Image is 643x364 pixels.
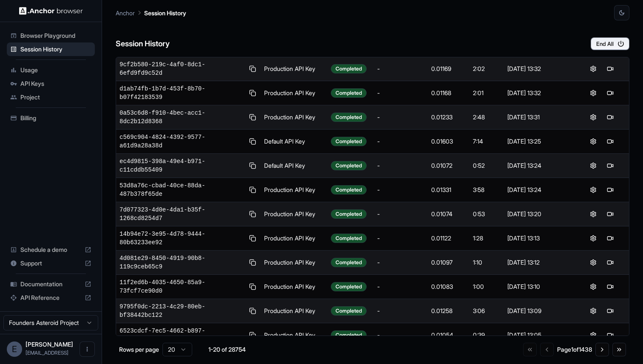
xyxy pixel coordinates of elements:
div: 0.01603 [431,137,467,146]
div: 3:06 [473,307,501,315]
div: API Reference [7,291,95,305]
span: 9cf2b580-219c-4af0-8dc1-6efd9fd9c52d [119,60,244,77]
div: 2:01 [473,89,501,97]
td: Production API Key [261,57,327,81]
td: Production API Key [261,275,327,299]
div: Completed [331,234,367,243]
img: Anchor Logo [19,7,83,15]
div: [DATE] 13:09 [507,307,571,315]
td: Production API Key [261,323,327,347]
div: [DATE] 13:31 [507,113,571,121]
div: - [377,113,424,121]
div: Browser Playground [7,29,95,42]
td: Production API Key [261,178,327,202]
div: - [377,258,424,267]
nav: breadcrumb [116,8,186,17]
td: Production API Key [261,251,327,275]
div: [DATE] 13:05 [507,331,571,339]
div: 0.01097 [431,258,467,267]
span: 9795f0dc-2213-4c29-80eb-bf38442bc122 [119,302,244,319]
td: Production API Key [261,202,327,226]
div: Completed [331,137,367,146]
span: 0a53c6d8-f910-4bec-acc1-8dc2b12d8368 [119,109,244,126]
td: Production API Key [261,226,327,251]
div: - [377,282,424,291]
span: d1ab74fb-1b7d-453f-8b70-b07f42183539 [119,85,244,102]
td: Production API Key [261,81,327,105]
div: Documentation [7,277,95,291]
div: - [377,137,424,146]
div: 0.01083 [431,282,467,291]
div: - [377,186,424,194]
div: 0.01169 [431,65,467,73]
div: 0.01054 [431,331,467,339]
p: Session History [144,8,186,17]
span: Session History [20,45,91,54]
div: - [377,234,424,243]
div: [DATE] 13:10 [507,282,571,291]
div: Support [7,257,95,270]
h6: Session History [116,38,170,50]
div: [DATE] 13:25 [507,137,571,146]
span: API Keys [20,79,91,88]
div: [DATE] 13:13 [507,234,571,243]
div: Completed [331,209,367,219]
span: 6523cdcf-7ec5-4662-b897-5e4305e6bd9a [119,327,244,344]
div: 3:58 [473,186,501,194]
div: Completed [331,161,367,170]
div: 0.01122 [431,234,467,243]
div: Completed [331,113,367,122]
div: Page 1 of 1438 [557,345,592,354]
div: Completed [331,282,367,291]
div: - [377,307,424,315]
div: [DATE] 13:32 [507,89,571,97]
div: Completed [331,185,367,195]
div: Schedule a demo [7,243,95,257]
div: Completed [331,258,367,267]
button: Open menu [80,341,95,357]
div: - [377,89,424,97]
div: [DATE] 13:32 [507,65,571,73]
div: [DATE] 13:20 [507,210,571,218]
span: Browser Playground [20,31,91,40]
span: Documentation [20,280,81,288]
p: Anchor [116,8,135,17]
span: 4d081e29-8450-4919-90b8-119c9ceb65c9 [119,254,244,271]
div: 2:02 [473,65,501,73]
div: Usage [7,63,95,77]
span: 53d8a76c-cbad-40ce-88da-487b378f65de [119,181,244,198]
span: Usage [20,66,91,74]
div: Billing [7,111,95,125]
div: Completed [331,330,367,340]
td: Production API Key [261,105,327,130]
div: Completed [331,64,367,73]
div: 0.01233 [431,113,467,121]
div: 0.01072 [431,161,467,170]
span: 7d077323-4d0e-4da1-b35f-1268cd8254d7 [119,206,244,223]
div: 0.01168 [431,89,467,97]
div: Completed [331,306,367,316]
span: 14b94e72-3e95-4d78-9444-80b63233ee92 [119,230,244,247]
div: 0.01074 [431,210,467,218]
td: Default API Key [261,154,327,178]
span: ed@asteroid.ai [26,350,68,356]
div: 1-20 of 28754 [206,345,248,354]
div: - [377,65,424,73]
span: 11f2ed6b-4035-4650-85a9-73fcf7ce90d0 [119,278,244,295]
div: 1:10 [473,258,501,267]
div: 0:53 [473,210,501,218]
div: [DATE] 13:24 [507,161,571,170]
span: Billing [20,114,91,122]
div: [DATE] 13:24 [507,186,571,194]
div: API Keys [7,77,95,90]
div: Project [7,90,95,104]
td: Production API Key [261,299,327,323]
div: Session History [7,42,95,56]
div: Completed [331,88,367,98]
div: 7:14 [473,137,501,146]
div: - [377,210,424,218]
div: - [377,331,424,339]
span: API Reference [20,293,81,302]
div: 0:52 [473,161,501,170]
div: E [7,341,22,357]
